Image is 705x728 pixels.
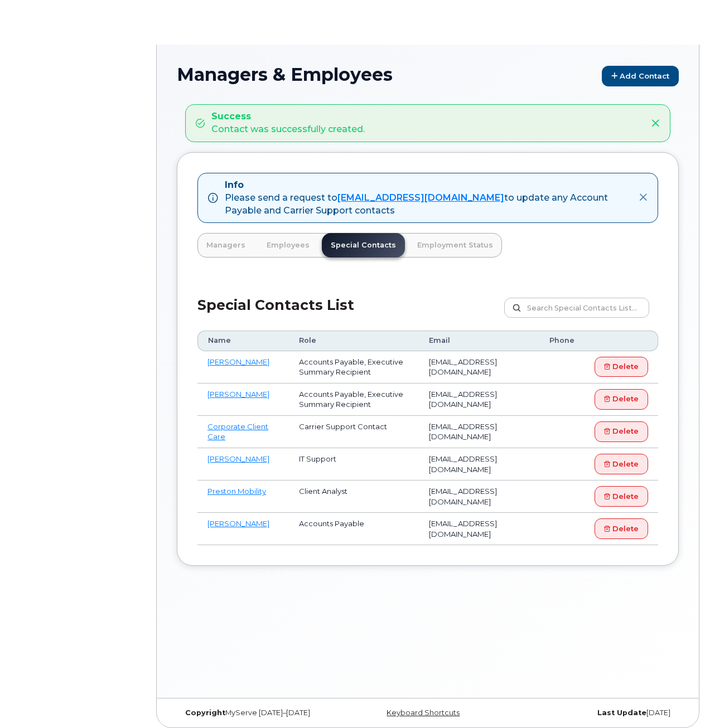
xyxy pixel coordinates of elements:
a: Delete [595,454,648,474]
a: [PERSON_NAME] [207,357,269,366]
td: Accounts Payable [289,513,419,545]
td: Carrier Support Contact [289,416,419,448]
strong: Success [211,110,365,123]
th: Phone [539,331,585,351]
a: Delete [595,518,648,539]
td: IT Support [289,448,419,481]
td: [EMAIL_ADDRESS][DOMAIN_NAME] [419,513,539,545]
a: Employees [258,233,318,258]
th: Email [419,331,539,351]
strong: Copyright [185,708,225,717]
h2: Special Contacts List [197,298,354,331]
h1: Managers & Employees [177,65,679,86]
td: Client Analyst [289,481,419,513]
a: [PERSON_NAME] [207,390,269,399]
strong: Info [225,179,244,190]
a: [EMAIL_ADDRESS][DOMAIN_NAME] [337,192,504,203]
a: Corporate Client Care [207,422,268,441]
a: [PERSON_NAME] [207,454,269,463]
td: [EMAIL_ADDRESS][DOMAIN_NAME] [419,351,539,384]
th: Name [197,331,289,351]
a: Delete [595,357,648,377]
a: Delete [595,486,648,507]
td: [EMAIL_ADDRESS][DOMAIN_NAME] [419,481,539,513]
a: Keyboard Shortcuts [387,708,460,717]
a: Add Contact [602,66,679,86]
div: Contact was successfully created. [211,110,365,136]
a: Delete [595,389,648,410]
div: Please send a request to to update any Account Payable and Carrier Support contacts [225,192,630,217]
a: Special Contacts [322,233,405,258]
div: MyServe [DATE]–[DATE] [177,708,344,717]
strong: Last Update [597,708,646,717]
a: Preston Mobility [207,487,266,496]
a: Employment Status [408,233,502,258]
th: Role [289,331,419,351]
td: Accounts Payable, Executive Summary Recipient [289,384,419,416]
div: [DATE] [511,708,679,717]
a: Delete [595,421,648,442]
td: [EMAIL_ADDRESS][DOMAIN_NAME] [419,448,539,481]
a: [PERSON_NAME] [207,519,269,528]
a: Managers [197,233,254,258]
td: [EMAIL_ADDRESS][DOMAIN_NAME] [419,416,539,448]
td: [EMAIL_ADDRESS][DOMAIN_NAME] [419,384,539,416]
td: Accounts Payable, Executive Summary Recipient [289,351,419,384]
